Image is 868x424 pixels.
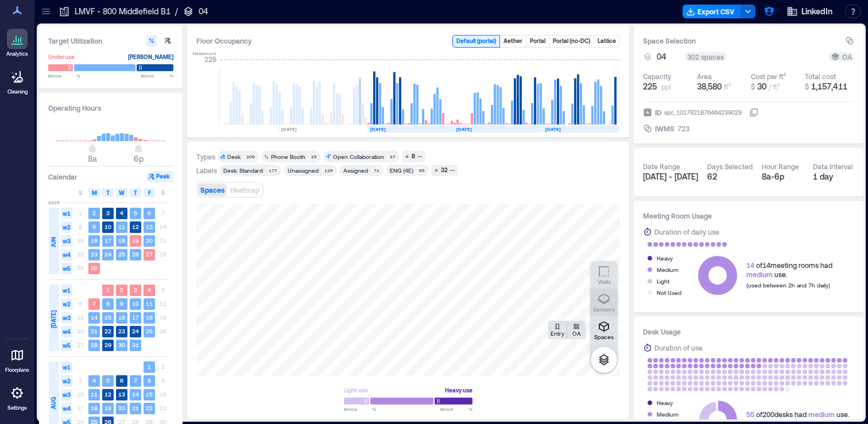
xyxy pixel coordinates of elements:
button: Portal [526,36,549,47]
span: LinkedIn [801,6,832,17]
button: Walls [590,261,618,289]
button: Portal (no-DC) [549,36,594,47]
span: w4 [61,403,72,414]
div: of 14 meeting rooms had use. [746,260,832,279]
text: 27 [146,251,153,258]
text: 11 [91,391,98,398]
text: 9 [120,300,123,307]
text: 2 [120,286,123,293]
p: Settings [7,404,27,411]
div: Cost per ft² [751,72,786,81]
button: 32 [431,165,458,176]
span: w5 [61,340,72,351]
button: 225 ppl [643,81,692,92]
text: 13 [118,391,125,398]
div: Medium [657,264,679,275]
span: 1,157,411 [811,81,847,91]
h3: Meeting Room Usage [643,210,854,221]
div: 29 [309,153,319,160]
p: / [175,6,178,17]
span: AUG [49,397,58,409]
div: OA [831,52,852,61]
h3: Target Utilization [48,35,173,46]
p: Cleaning [7,88,28,95]
span: W [119,188,125,197]
span: w2 [61,221,72,233]
text: 29 [104,341,111,348]
div: Phone Booth [271,153,305,161]
text: 22 [104,328,111,334]
text: 20 [146,237,153,244]
text: 10 [132,300,139,307]
div: 177 [266,167,279,174]
div: Heavy [657,397,673,409]
text: 5 [106,377,110,384]
div: 32 [439,165,449,176]
text: 2 [92,209,96,216]
text: 9 [92,223,96,230]
button: Peak [147,171,173,182]
p: Floorplans [5,367,29,374]
p: Spaces [594,333,614,340]
text: 19 [104,404,111,411]
div: 27 [387,153,397,160]
span: 04 [657,51,666,63]
span: w2 [61,375,72,387]
button: Lattice [594,36,619,47]
span: F [148,188,151,197]
button: LinkedIn [783,2,836,21]
span: 225 [643,81,657,92]
text: 28 [91,341,98,348]
text: 25 [146,328,153,334]
a: Settings [3,379,31,415]
div: Light [657,275,669,287]
text: 24 [132,328,139,334]
h3: Calendar [48,171,77,182]
span: 2025 [48,199,60,206]
text: 21 [91,328,98,334]
text: 12 [132,223,139,230]
span: w4 [61,249,72,260]
p: Analytics [6,50,28,57]
text: [DATE] [456,126,472,132]
div: Duration of daily use [654,226,719,238]
div: Unassigned [288,166,319,174]
div: Types [196,152,215,161]
div: 62 [707,171,753,182]
text: 24 [104,251,111,258]
span: Heatmap [230,186,259,194]
div: Desk [227,153,241,161]
div: Capacity [643,72,671,81]
button: Spaces [590,316,618,344]
div: Heavy use [445,384,472,396]
button: Default (portal) [453,36,499,47]
span: 6p [134,154,144,164]
text: [DATE] [370,126,386,132]
span: ppl [661,82,671,91]
text: 18 [91,404,98,411]
div: 8 [410,151,417,162]
text: 8 [106,300,110,307]
div: Assigned [343,166,368,174]
text: 14 [132,391,139,398]
span: 38,580 [697,81,722,91]
text: 30 [118,341,125,348]
button: Spaces [198,184,227,196]
span: 8a [88,154,97,164]
div: 302 spaces [685,52,726,61]
span: (used between 2h and 7h daily) [746,282,830,289]
span: w1 [61,285,72,296]
text: 14 [91,314,98,321]
text: 11 [146,300,153,307]
span: w5 [61,263,72,274]
div: ENG (4E) [390,166,413,174]
span: S [79,188,82,197]
text: 17 [132,314,139,321]
text: [DATE] [545,126,561,132]
text: 6 [120,377,123,384]
text: 6 [148,209,151,216]
text: 10 [104,223,111,230]
span: medium [746,270,773,278]
button: Sensors [590,289,618,316]
div: Underuse [48,51,75,63]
